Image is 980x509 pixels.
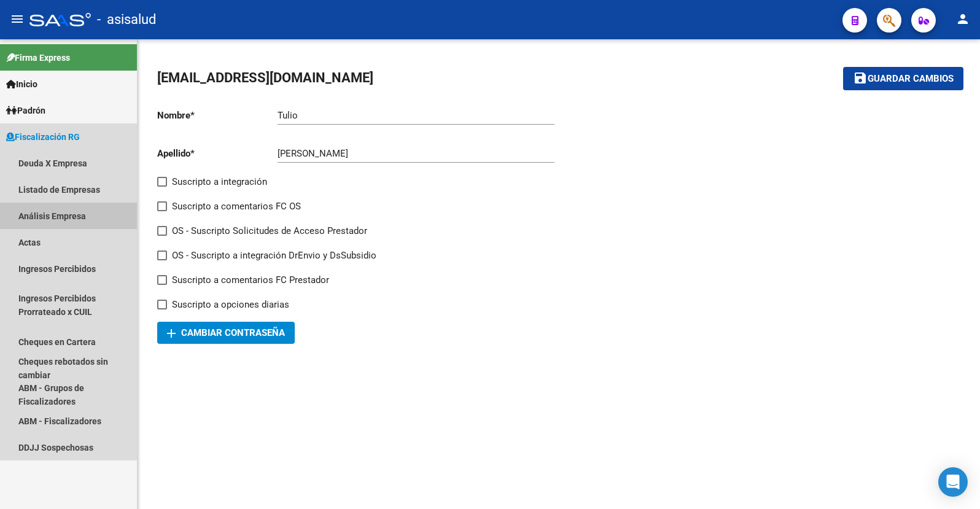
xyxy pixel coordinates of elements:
[167,327,285,338] span: Cambiar Contraseña
[6,130,80,144] span: Fiscalización RG
[853,71,868,85] mat-icon: save
[10,12,25,26] mat-icon: menu
[172,248,376,263] span: OS - Suscripto a integración DrEnvio y DsSubsidio
[868,74,954,85] span: Guardar cambios
[6,51,70,64] span: Firma Express
[938,467,968,497] div: Open Intercom Messenger
[6,104,45,117] span: Padrón
[172,297,289,312] span: Suscripto a opciones diarias
[157,147,278,160] p: Apellido
[955,12,970,26] mat-icon: person
[97,6,156,33] span: - asisalud
[172,199,301,214] span: Suscripto a comentarios FC OS
[164,326,179,341] mat-icon: add
[172,273,329,287] span: Suscripto a comentarios FC Prestador
[6,77,37,91] span: Inicio
[172,223,367,238] span: OS - Suscripto Solicitudes de Acceso Prestador
[157,322,295,344] button: Cambiar Contraseña
[157,109,278,122] p: Nombre
[172,174,267,189] span: Suscripto a integración
[843,67,963,90] button: Guardar cambios
[157,70,373,85] span: [EMAIL_ADDRESS][DOMAIN_NAME]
